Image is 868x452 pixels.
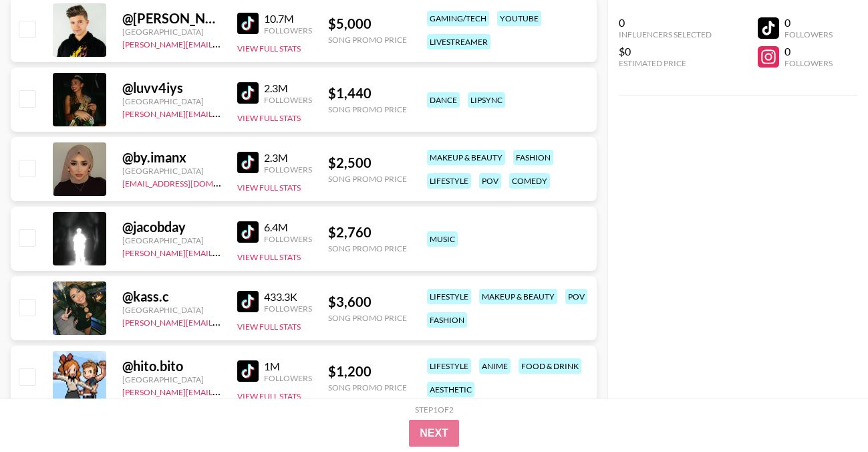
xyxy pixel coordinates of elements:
[237,43,301,53] button: View Full Stats
[427,173,471,189] div: lifestyle
[328,35,407,45] div: Song Promo Price
[264,82,312,95] div: 2.3M
[409,420,459,447] button: Next
[784,45,833,58] div: 0
[328,313,407,323] div: Song Promo Price
[427,358,471,374] div: lifestyle
[479,358,511,374] div: anime
[264,290,312,304] div: 433.3K
[427,312,467,328] div: fashion
[264,25,312,35] div: Followers
[122,10,221,27] div: @ [PERSON_NAME]
[122,374,221,384] div: [GEOGRAPHIC_DATA]
[122,219,221,235] div: @ jacobday
[237,391,301,401] button: View Full Stats
[784,58,833,68] div: Followers
[122,245,320,258] a: [PERSON_NAME][EMAIL_ADDRESS][DOMAIN_NAME]
[237,113,301,123] button: View Full Stats
[122,37,320,49] a: [PERSON_NAME][EMAIL_ADDRESS][DOMAIN_NAME]
[513,150,553,165] div: fashion
[427,289,471,304] div: lifestyle
[237,82,259,104] img: TikTok
[619,29,712,39] div: Influencers Selected
[328,243,407,253] div: Song Promo Price
[427,231,458,247] div: music
[427,34,490,49] div: livestreamer
[237,13,259,34] img: TikTok
[565,289,587,304] div: pov
[619,45,712,58] div: $0
[122,305,221,315] div: [GEOGRAPHIC_DATA]
[801,385,852,436] iframe: Drift Widget Chat Controller
[122,80,221,96] div: @ luvv4iys
[122,96,221,106] div: [GEOGRAPHIC_DATA]
[122,166,221,176] div: [GEOGRAPHIC_DATA]
[264,221,312,234] div: 6.4M
[328,224,407,241] div: $ 2,760
[264,360,312,373] div: 1M
[264,304,312,314] div: Followers
[328,294,407,310] div: $ 3,600
[328,15,407,32] div: $ 5,000
[237,252,301,262] button: View Full Stats
[122,235,221,245] div: [GEOGRAPHIC_DATA]
[122,106,320,119] a: [PERSON_NAME][EMAIL_ADDRESS][DOMAIN_NAME]
[122,358,221,374] div: @ hito.bito
[427,92,460,108] div: dance
[479,289,557,304] div: makeup & beauty
[237,360,259,382] img: TikTok
[237,183,301,193] button: View Full Stats
[328,174,407,184] div: Song Promo Price
[264,151,312,164] div: 2.3M
[328,104,407,114] div: Song Promo Price
[784,29,833,39] div: Followers
[427,150,505,165] div: makeup & beauty
[237,221,259,243] img: TikTok
[479,173,501,189] div: pov
[328,85,407,102] div: $ 1,440
[122,288,221,305] div: @ kass.c
[415,405,454,415] div: Step 1 of 2
[619,16,712,29] div: 0
[237,322,301,332] button: View Full Stats
[237,291,259,312] img: TikTok
[264,95,312,105] div: Followers
[497,11,541,26] div: youtube
[264,373,312,383] div: Followers
[328,154,407,171] div: $ 2,500
[122,27,221,37] div: [GEOGRAPHIC_DATA]
[122,149,221,166] div: @ by.imanx
[427,11,489,26] div: gaming/tech
[264,12,312,25] div: 10.7M
[519,358,581,374] div: food & drink
[468,92,505,108] div: lipsync
[328,363,407,380] div: $ 1,200
[264,164,312,175] div: Followers
[509,173,550,189] div: comedy
[122,384,320,397] a: [PERSON_NAME][EMAIL_ADDRESS][DOMAIN_NAME]
[122,176,257,189] a: [EMAIL_ADDRESS][DOMAIN_NAME]
[122,315,320,328] a: [PERSON_NAME][EMAIL_ADDRESS][DOMAIN_NAME]
[784,16,833,29] div: 0
[264,234,312,244] div: Followers
[619,58,712,68] div: Estimated Price
[328,382,407,392] div: Song Promo Price
[427,382,474,397] div: aesthetic
[237,152,259,173] img: TikTok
